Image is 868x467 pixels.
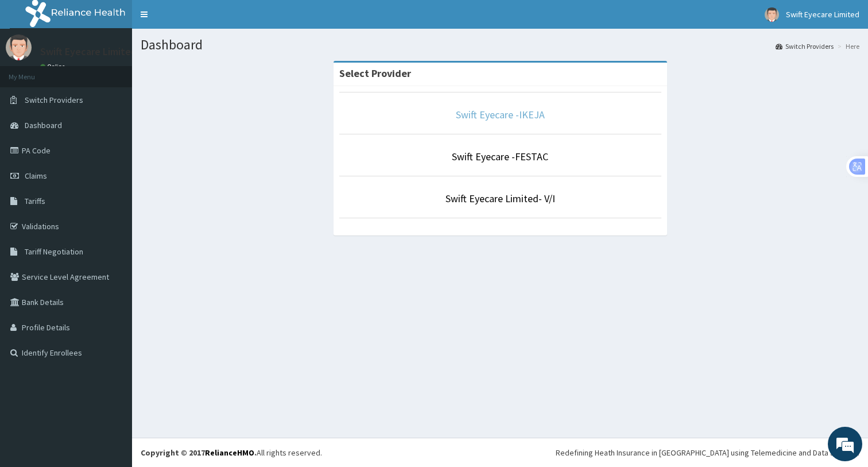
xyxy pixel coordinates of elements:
[452,150,548,163] a: Swift Eyecare -FESTAC
[25,196,45,206] span: Tariffs
[445,192,555,205] a: Swift Eyecare Limited- V/I
[25,120,62,130] span: Dashboard
[456,108,545,121] a: Swift Eyecare -IKEJA
[25,95,83,105] span: Switch Providers
[556,447,859,458] div: Redefining Heath Insurance in [GEOGRAPHIC_DATA] using Telemedicine and Data Science!
[835,41,859,51] li: Here
[40,63,68,71] a: Online
[339,67,411,80] strong: Select Provider
[765,7,779,22] img: User Image
[132,438,868,467] footer: All rights reserved.
[141,447,257,458] strong: Copyright © 2017 .
[786,9,859,20] span: Swift Eyecare Limited
[40,47,137,57] p: Swift Eyecare Limited
[6,34,32,60] img: User Image
[25,246,83,257] span: Tariff Negotiation
[141,37,859,52] h1: Dashboard
[205,447,254,458] a: RelianceHMO
[776,41,834,51] a: Switch Providers
[25,171,47,181] span: Claims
